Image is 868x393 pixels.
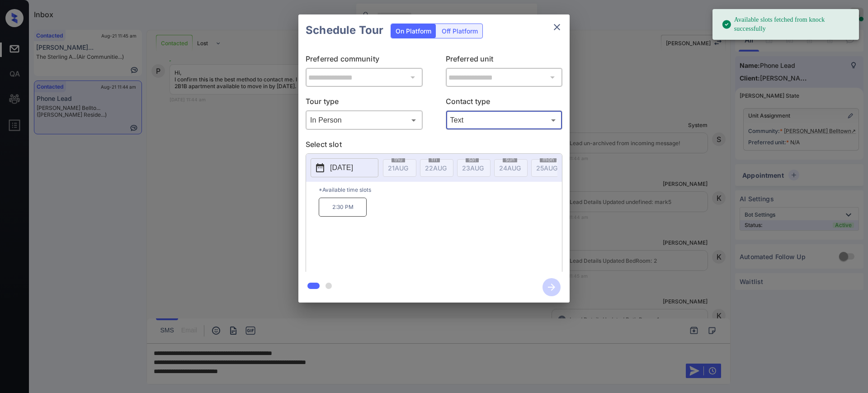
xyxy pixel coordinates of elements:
div: Off Platform [437,24,482,38]
div: Text [448,113,561,128]
div: Available slots fetched from knock successfully [722,12,852,37]
p: *Available time slots [319,182,562,198]
div: On Platform [391,24,436,38]
button: close [548,18,566,36]
h2: Schedule Tour [298,14,391,46]
p: Select slot [306,139,562,153]
p: Contact type [446,96,563,110]
p: Preferred unit [446,53,563,68]
p: 2:30 PM [319,198,367,217]
p: [DATE] [330,162,353,173]
div: In Person [308,113,420,128]
p: Preferred community [306,53,423,68]
button: [DATE] [311,158,378,177]
p: Tour type [306,96,423,110]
